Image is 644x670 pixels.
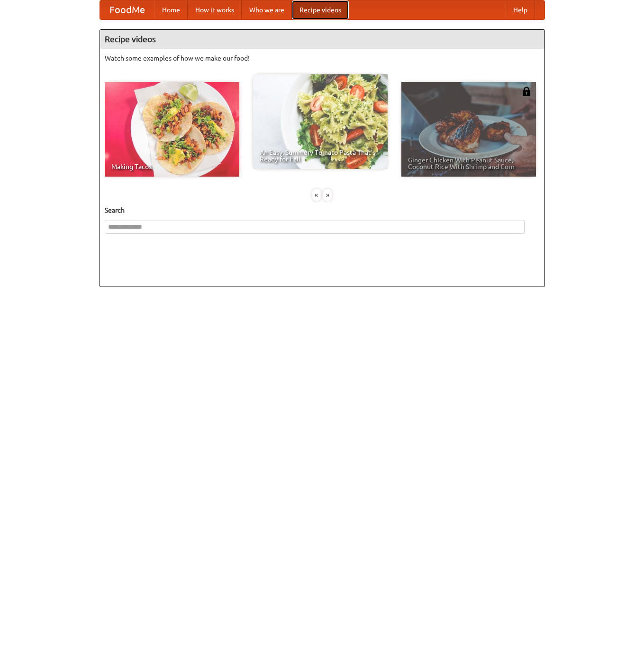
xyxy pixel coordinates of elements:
span: An Easy, Summery Tomato Pasta That's Ready for Fall [260,149,381,162]
a: Making Tacos [105,82,239,177]
div: » [323,189,332,201]
a: Help [506,0,535,19]
span: Making Tacos [111,163,233,170]
img: 483408.png [522,87,531,96]
h5: Search [105,205,540,215]
p: Watch some examples of how we make our food! [105,54,540,63]
a: Home [154,0,188,19]
a: Who we are [242,0,292,19]
a: How it works [188,0,242,19]
div: « [312,189,321,201]
a: FoodMe [100,0,154,19]
a: Recipe videos [292,0,349,19]
h4: Recipe videos [100,30,544,49]
a: An Easy, Summery Tomato Pasta That's Ready for Fall [253,74,388,169]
